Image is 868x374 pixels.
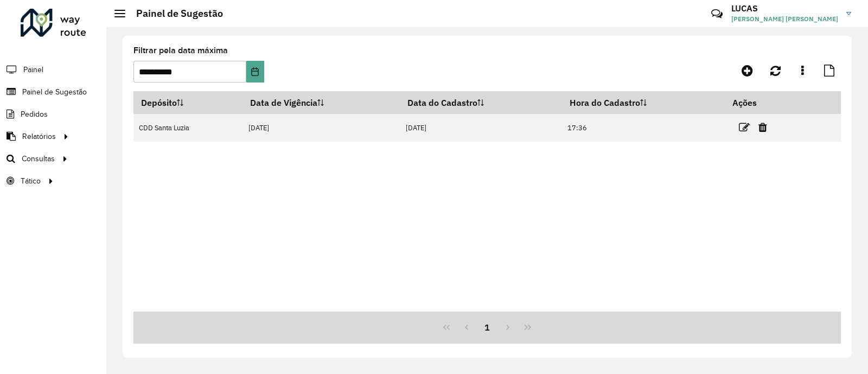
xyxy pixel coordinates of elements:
span: Consultas [22,153,55,164]
span: Painel de Sugestão [22,86,87,98]
span: Painel [23,64,43,75]
td: [DATE] [400,114,562,142]
th: Ações [725,91,790,114]
span: [PERSON_NAME] [PERSON_NAME] [731,14,838,24]
td: 17:36 [562,114,725,142]
td: [DATE] [242,114,400,142]
button: Choose Date [246,61,264,83]
span: Relatórios [22,131,56,142]
a: Contato Rápido [705,2,729,26]
button: 1 [477,317,497,338]
label: Filtrar pela data máxima [133,44,228,57]
h3: LUCAS [731,3,838,14]
span: Tático [21,175,41,187]
a: Excluir [758,120,767,135]
span: Pedidos [21,109,48,120]
a: Editar [739,120,750,135]
h2: Painel de Sugestão [125,8,223,20]
th: Data do Cadastro [400,91,562,114]
th: Hora do Cadastro [562,91,725,114]
th: Data de Vigência [242,91,400,114]
th: Depósito [133,91,242,114]
td: CDD Santa Luzia [133,114,242,142]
